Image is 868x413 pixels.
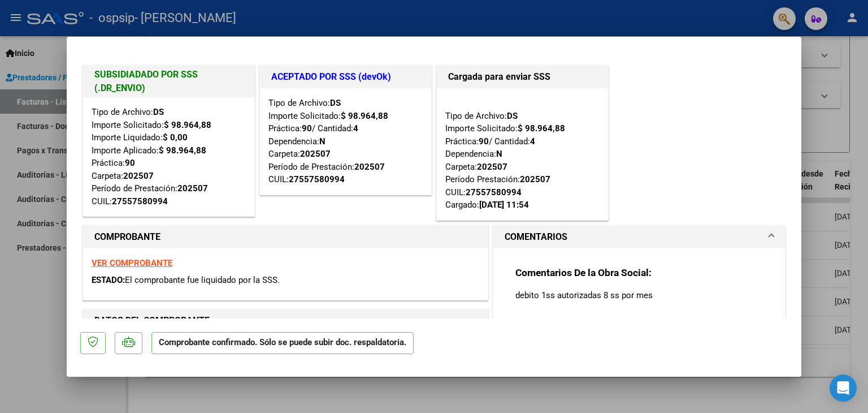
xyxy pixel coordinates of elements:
[125,158,135,168] strong: 90
[515,267,652,278] strong: Comentarios De la Obra Social:
[112,195,168,208] div: 27557580994
[300,149,331,159] strong: 202507
[520,174,550,184] strong: 202507
[448,70,597,84] h1: Cargada para enviar SSS
[94,315,210,326] strong: DATOS DEL COMPROBANTE
[354,162,385,172] strong: 202507
[164,120,211,130] strong: $ 98.964,88
[302,123,312,134] strong: 90
[271,70,420,84] h1: ACEPTADO POR SSS (devOk)
[92,275,125,285] span: ESTADO:
[123,171,154,181] strong: 202507
[518,123,565,134] strong: $ 98.964,88
[493,226,785,248] mat-expansion-panel-header: COMENTARIOS
[341,111,388,121] strong: $ 98.964,88
[479,136,489,147] strong: 90
[177,183,208,193] strong: 202507
[353,123,358,134] strong: 4
[830,375,857,402] div: Open Intercom Messenger
[505,230,567,244] h1: COMENTARIOS
[289,173,345,186] div: 27557580994
[515,289,763,302] p: debito 1ss autorizadas 8 ss por mes
[125,275,280,285] span: El comprobante fue liquidado por la SSS.
[496,149,502,159] strong: N
[94,231,160,242] strong: COMPROBANTE
[92,258,172,268] a: VER COMPROBANTE
[151,332,414,354] p: Comprobante confirmado. Sólo se puede subir doc. respaldatoria.
[163,132,188,143] strong: $ 0,00
[477,162,507,172] strong: 202507
[507,111,518,121] strong: DS
[159,145,206,156] strong: $ 98.964,88
[153,107,164,117] strong: DS
[493,248,785,353] div: COMENTARIOS
[92,106,246,208] div: Tipo de Archivo: Importe Solicitado: Importe Liquidado: Importe Aplicado: Práctica: Carpeta: Perí...
[530,136,535,147] strong: 4
[268,97,423,186] div: Tipo de Archivo: Importe Solicitado: Práctica: / Cantidad: Dependencia: Carpeta: Período de Prest...
[330,98,341,108] strong: DS
[94,68,243,95] h1: SUBSIDIADADO POR SSS (.DR_ENVIO)
[319,136,325,147] strong: N
[445,97,600,212] div: Tipo de Archivo: Importe Solicitado: Práctica: / Cantidad: Dependencia: Carpeta: Período Prestaci...
[479,200,529,210] strong: [DATE] 11:54
[466,186,522,199] div: 27557580994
